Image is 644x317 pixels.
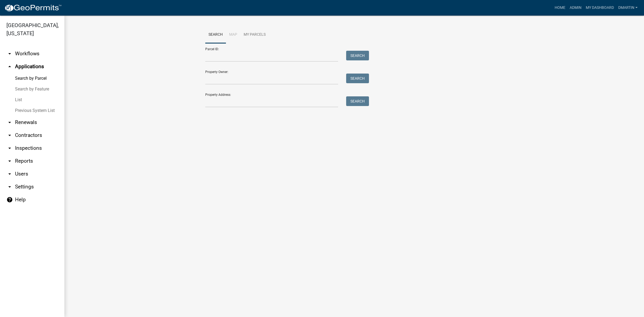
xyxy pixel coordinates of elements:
[6,158,13,164] i: arrow_drop_down
[205,26,226,43] a: Search
[6,63,13,70] i: arrow_drop_up
[6,119,13,126] i: arrow_drop_down
[6,145,13,151] i: arrow_drop_down
[240,26,269,43] a: My Parcels
[552,3,568,13] a: Home
[6,184,13,190] i: arrow_drop_down
[6,196,13,203] i: help
[346,96,369,106] button: Search
[616,3,640,13] a: dmartin
[6,132,13,139] i: arrow_drop_down
[568,3,584,13] a: Admin
[6,171,13,177] i: arrow_drop_down
[346,51,369,60] button: Search
[584,3,616,13] a: My Dashboard
[6,50,13,57] i: arrow_drop_down
[346,74,369,83] button: Search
